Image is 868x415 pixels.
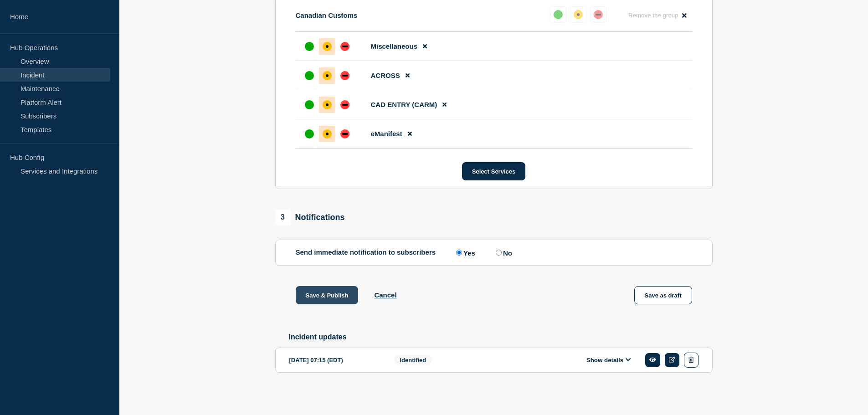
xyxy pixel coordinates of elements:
[323,129,332,138] div: affected
[323,100,332,109] div: affected
[574,10,583,19] div: affected
[340,42,349,51] div: down
[296,248,436,257] p: Send immediate notification to subscribers
[462,162,525,180] button: Select Services
[493,248,512,257] label: No
[305,71,314,80] div: up
[305,129,314,138] div: up
[296,248,692,257] div: Send immediate notification to subscribers
[623,6,692,24] button: Remove the group
[275,210,291,225] span: 3
[289,333,713,341] h2: Incident updates
[371,42,418,50] span: Miscellaneous
[371,130,402,138] span: eManifest
[550,6,566,23] button: up
[371,101,437,108] span: CAD ENTRY (CARM)
[296,11,358,19] p: Canadian Customs
[594,10,603,19] div: down
[496,250,502,256] input: No
[590,6,606,23] button: down
[340,71,349,80] div: down
[305,42,314,51] div: up
[305,100,314,109] div: up
[323,42,332,51] div: affected
[289,353,380,368] div: [DATE] 07:15 (EDT)
[371,72,400,79] span: ACROSS
[296,286,359,304] button: Save & Publish
[340,129,349,138] div: down
[374,291,396,299] button: Cancel
[570,6,586,23] button: affected
[454,248,475,257] label: Yes
[275,210,345,225] div: Notifications
[584,356,634,364] button: Show details
[456,250,462,256] input: Yes
[634,286,692,304] button: Save as draft
[323,71,332,80] div: affected
[394,355,432,365] span: Identified
[340,100,349,109] div: down
[628,12,678,19] span: Remove the group
[554,10,563,19] div: up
